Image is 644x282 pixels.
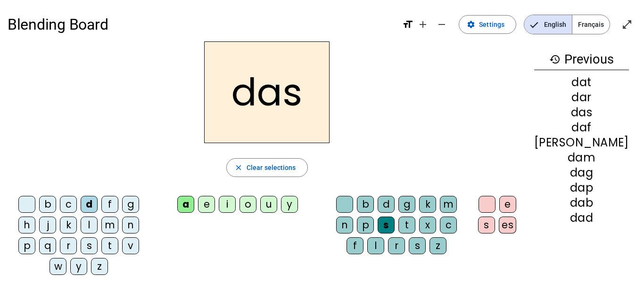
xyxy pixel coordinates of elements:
[18,217,35,234] div: h
[247,162,296,173] span: Clear selections
[81,237,98,254] div: s
[479,19,504,30] span: Settings
[534,182,629,193] div: dap
[234,163,243,172] mat-icon: close
[524,15,610,34] mat-button-toggle-group: Language selection
[429,237,446,254] div: z
[81,196,98,213] div: d
[39,217,56,234] div: j
[409,237,426,254] div: s
[8,9,395,40] h1: Blending Board
[60,217,77,234] div: k
[440,217,457,234] div: c
[432,15,451,34] button: Decrease font size
[621,19,633,30] mat-icon: open_in_full
[60,237,77,254] div: r
[39,196,56,213] div: b
[357,196,374,213] div: b
[357,217,374,234] div: p
[459,15,516,34] button: Settings
[347,237,363,254] div: f
[239,196,256,213] div: o
[122,196,139,213] div: g
[534,137,629,148] div: [PERSON_NAME]
[398,217,415,234] div: t
[402,19,413,30] mat-icon: format_size
[122,217,139,234] div: n
[440,196,457,213] div: m
[101,217,118,234] div: m
[226,158,308,177] button: Clear selections
[70,258,87,275] div: y
[398,196,415,213] div: g
[534,107,629,118] div: das
[419,217,436,234] div: x
[413,15,432,34] button: Increase font size
[534,77,629,88] div: dat
[549,54,561,65] mat-icon: history
[219,196,236,213] div: i
[499,217,516,234] div: es
[91,258,108,275] div: z
[378,196,395,213] div: d
[417,19,429,30] mat-icon: add
[60,196,77,213] div: c
[378,217,395,234] div: s
[572,15,610,34] span: Français
[204,41,330,143] h2: das
[534,92,629,103] div: dar
[534,152,629,163] div: dam
[281,196,298,213] div: y
[101,196,118,213] div: f
[198,196,215,213] div: e
[534,212,629,224] div: dad
[534,122,629,133] div: daf
[419,196,436,213] div: k
[39,237,56,254] div: q
[177,196,194,213] div: a
[50,258,66,275] div: w
[18,237,35,254] div: p
[534,167,629,178] div: dag
[524,15,572,34] span: English
[388,237,405,254] div: r
[81,217,98,234] div: l
[618,15,636,34] button: Enter full screen
[101,237,118,254] div: t
[336,217,353,234] div: n
[499,196,516,213] div: e
[534,197,629,209] div: dab
[122,237,139,254] div: v
[467,20,475,29] mat-icon: settings
[534,49,629,70] h3: Previous
[367,237,384,254] div: l
[260,196,277,213] div: u
[436,19,447,30] mat-icon: remove
[478,217,495,234] div: s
